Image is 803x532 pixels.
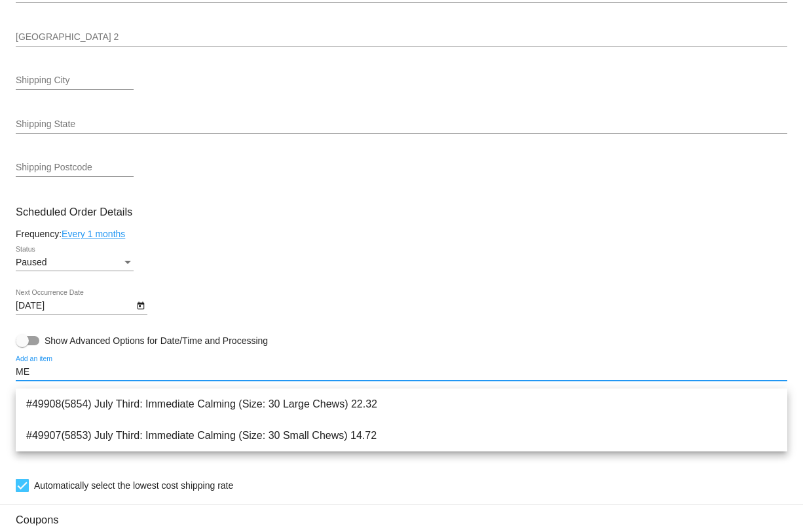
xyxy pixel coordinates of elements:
span: #49907(5853) July Third: Immediate Calming (Size: 30 Small Chews) 14.72 [26,420,777,451]
mat-select: Status [16,257,134,268]
span: Automatically select the lowest cost shipping rate [34,478,233,493]
input: Shipping State [16,119,787,130]
h3: Coupons [16,504,787,526]
input: Next Occurrence Date [16,301,134,311]
input: Shipping Postcode [16,162,134,173]
span: #49908(5854) July Third: Immediate Calming (Size: 30 Large Chews) 22.32 [26,389,777,420]
h3: Scheduled Order Details [16,206,787,218]
input: Add an item [16,367,787,377]
input: Shipping City [16,75,134,86]
button: Open calendar [134,298,147,312]
a: Every 1 months [62,229,125,239]
span: Paused [16,257,47,267]
input: Shipping Street 2 [16,32,787,43]
span: Show Advanced Options for Date/Time and Processing [45,334,268,347]
div: Frequency: [16,229,787,239]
